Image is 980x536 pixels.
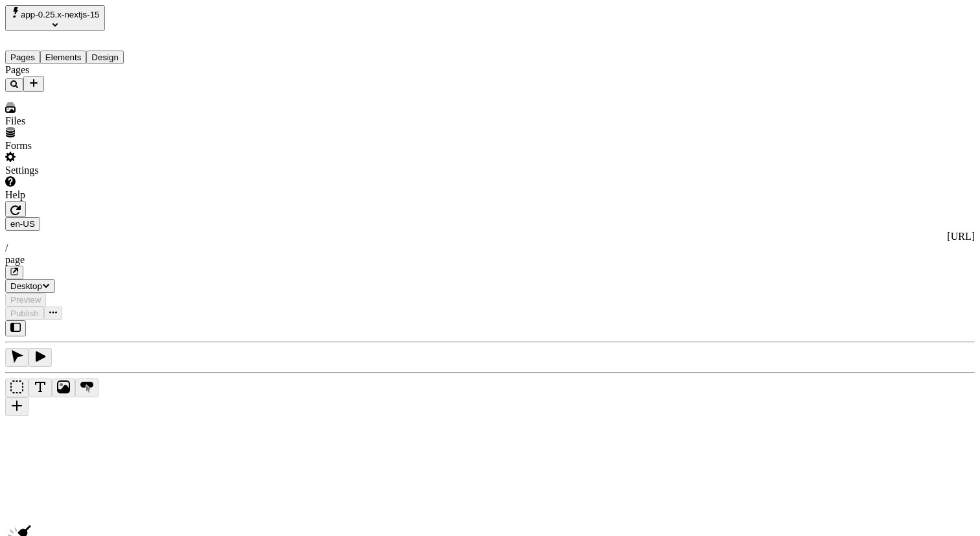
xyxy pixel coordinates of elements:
[29,379,52,397] button: Text
[5,140,161,152] div: Forms
[5,51,40,64] button: Pages
[5,379,29,397] button: Box
[5,293,46,307] button: Preview
[86,51,124,64] button: Design
[5,242,975,254] div: /
[10,281,42,291] span: Desktop
[5,307,44,320] button: Publish
[21,10,100,19] span: app-0.25.x-nextjs-15
[40,51,87,64] button: Elements
[5,5,105,31] button: Select site
[10,295,41,305] span: Preview
[5,254,975,266] div: page
[5,115,161,127] div: Files
[10,219,35,229] span: en-US
[5,279,55,293] button: Desktop
[23,76,44,92] button: Add new
[52,379,75,397] button: Image
[5,231,975,242] div: [URL]
[5,165,161,176] div: Settings
[5,189,161,201] div: Help
[5,64,161,76] div: Pages
[75,379,99,397] button: Button
[10,309,39,318] span: Publish
[5,217,40,231] button: Open locale picker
